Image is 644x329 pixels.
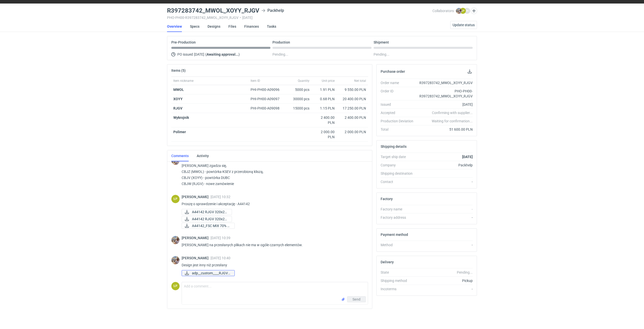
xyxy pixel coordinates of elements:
span: [DATE] 10:40 [211,256,230,260]
span: ( [205,52,207,56]
div: Shipping method [381,278,417,283]
a: RJGV [173,106,182,110]
div: 1.91 PLN [313,87,335,92]
em: Confirming with supplier... [432,111,473,115]
span: A44142_FSC MIX 70% R... [192,223,230,229]
span: Pending... [272,51,288,57]
button: Send [347,296,366,302]
span: adp__custom____RJGV_... [192,270,230,276]
span: Unit price [322,79,335,83]
div: Accepted [381,110,417,115]
div: Michał Palasek [171,236,180,244]
h2: Purchase order [381,69,405,74]
span: • [240,16,241,20]
div: Factory address [381,215,417,220]
div: 2 400.00 PLN [339,115,366,120]
h2: Factory [381,197,393,201]
div: Packhelp [261,8,284,14]
div: Łukasz Postawa [171,195,180,203]
span: Collaborators [432,9,454,13]
div: Method [381,242,417,247]
div: - [417,179,473,184]
div: 17 250.00 PLN [339,106,366,111]
span: [PERSON_NAME] [182,195,211,199]
h2: Payment method [381,233,408,237]
span: Item ID [251,79,260,83]
span: Update status [453,23,475,27]
div: Łukasz Postawa [171,282,180,290]
div: Total [381,127,417,132]
div: Pending... [374,51,473,57]
img: Michał Palasek [171,256,180,264]
div: 2 000.00 PLN [313,129,335,139]
div: adp__custom____RJGV__d0__oR397283742.pdf [182,270,232,276]
div: PO issued [171,51,270,57]
span: [DATE] 10:39 [211,236,230,240]
div: Pickup [417,278,473,283]
div: 0.68 PLN [313,96,335,101]
a: A44142 RJGV 320x22... [182,216,232,222]
h2: Delivery [381,260,394,264]
a: MWOL [173,88,184,92]
span: Quantity [298,79,309,83]
h2: Shipping details [381,144,407,149]
div: Order ID [381,89,417,99]
div: Target ship date [381,154,417,159]
div: 51 600.00 PLN [417,127,473,132]
a: Files [228,21,236,32]
div: A44142 RJGV 320x220x105xE str wew.pdf [182,216,232,222]
p: Shipment [374,40,389,44]
figcaption: ŁP [171,282,180,290]
p: Production [272,40,290,44]
strong: [DATE] [462,155,473,159]
span: [DATE] 10:32 [211,195,230,199]
div: Production Deviation [381,119,417,124]
p: Design jest inny niż przesłany [182,262,364,268]
div: - [417,207,473,212]
div: Incoterms [381,286,417,291]
p: [PERSON_NAME] zgadza się, CBJZ (MWOL) - powtórka KSEV z przerobioną kliszą, CBJV (XOYY) - powtórk... [182,163,364,187]
em: Waiting for confirmation... [432,119,473,124]
strong: Polimer [173,130,186,134]
strong: Wykrojnik [173,116,189,120]
div: Order name [381,80,417,85]
div: 2 400.00 PLN [313,115,335,125]
h2: Items (5) [171,68,186,72]
span: Item nickname [173,79,193,83]
div: R397283742_MWOL_XOYY_RJGV [417,80,473,85]
span: ) [238,52,240,56]
div: 30000 pcs [286,94,311,104]
p: [PERSON_NAME] na przesłanych plikach nie ma w ogóle czarnych elementów. [182,242,364,248]
div: 2 000.00 PLN [339,129,366,134]
button: Download PO [467,68,473,75]
a: Comments [171,150,189,161]
div: 9 550.00 PLN [339,87,366,92]
div: - [417,286,473,291]
div: Contact [381,179,417,184]
figcaption: ŁP [171,195,180,203]
strong: XOYY [173,97,183,101]
div: PHO-PH00-R397283742_MWOL_XOYY_RJGV [417,89,473,99]
a: Activity [197,150,209,161]
div: Factory name [381,207,417,212]
h3: R397283742_MWOL_XOYY_RJGV [167,8,259,14]
div: Company [381,163,417,168]
figcaption: ŁP [460,8,466,14]
div: Packhelp [417,163,473,168]
div: Issued [381,102,417,107]
a: Designs [208,21,220,32]
span: A44142 RJGV 320x22... [192,209,228,215]
a: adp__custom____RJGV_... [182,270,235,276]
a: Finances [244,21,259,32]
em: Pending... [457,270,473,274]
div: 20 400.00 PLN [339,96,366,101]
div: State [381,270,417,275]
p: Proszę o sprawdzenie i akceptację - A44142 [182,201,364,207]
div: - [417,242,473,247]
a: Overview [167,21,182,32]
div: Shipping destination [381,171,417,176]
div: A44142_FSC MIX 70% R397283742_RJGV_2025-10-01.pdf [182,223,232,229]
span: A44142 RJGV 320x22... [192,216,228,222]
